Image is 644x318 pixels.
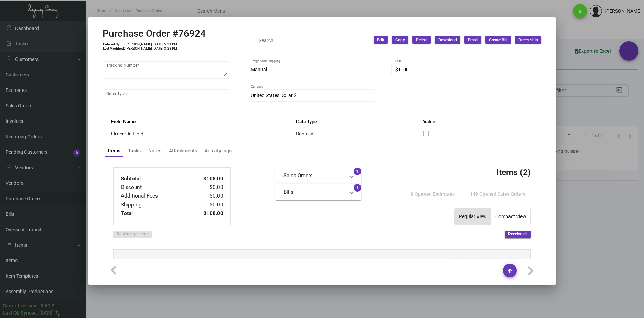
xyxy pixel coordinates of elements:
[41,302,54,309] div: 0.51.2
[496,167,531,177] h3: Items (2)
[3,309,54,317] div: Last Qb Synced: [DATE]
[296,130,313,136] span: Boolean
[103,115,289,127] th: Field Name
[148,147,161,155] div: Notes
[438,37,457,43] span: Download
[505,231,531,238] button: Receive all
[103,42,125,46] td: Entered By:
[120,192,187,200] td: Additional Fees
[120,183,187,192] td: Discount
[464,36,481,44] button: Email
[187,209,224,218] td: $108.00
[275,184,361,200] mat-expansion-panel-header: Bills
[518,37,538,43] span: Direct ship
[455,208,491,225] button: Regular View
[289,115,416,127] th: Data Type
[275,167,361,184] mat-expansion-panel-header: Sales Orders
[283,172,345,180] mat-panel-title: Sales Orders
[120,201,187,209] td: Shipping
[435,36,460,44] button: Download
[489,37,507,43] span: Create Bill
[187,201,224,209] td: $0.00
[464,188,531,200] button: 149 Opened Sales Orders
[205,147,232,155] div: Activity logs
[120,209,187,218] td: Total
[187,183,224,192] td: $0.00
[515,36,541,44] button: Direct ship
[491,208,530,225] button: Compact View
[377,37,384,43] span: Edit
[405,188,460,200] button: 8 Opened Estimates
[111,130,143,136] span: Order On Hold
[392,36,408,44] button: Copy
[113,231,152,238] button: Re-Arrange Items
[125,46,178,51] td: [PERSON_NAME] [DATE] 3:28 PM
[468,37,478,43] span: Email
[103,46,125,51] td: Last Modified:
[416,37,427,43] span: Delete
[485,36,511,44] button: Create Bill
[3,302,38,309] div: Current version:
[395,37,405,43] span: Copy
[128,147,141,155] div: Tasks
[187,192,224,200] td: $0.00
[169,147,197,155] div: Attachments
[508,232,527,237] span: Receive all
[108,147,120,155] div: Items
[374,36,388,44] button: Edit
[125,42,178,46] td: [PERSON_NAME] [DATE] 5:31 PM
[411,191,455,197] span: 8 Opened Estimates
[103,28,206,40] h2: Purchase Order #76924
[416,115,541,127] th: Value
[470,191,525,197] span: 149 Opened Sales Orders
[120,174,187,183] td: Subtotal
[412,36,431,44] button: Delete
[283,188,345,196] mat-panel-title: Bills
[187,174,224,183] td: $108.00
[251,67,267,72] span: Manual
[117,232,148,237] span: Re-Arrange Items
